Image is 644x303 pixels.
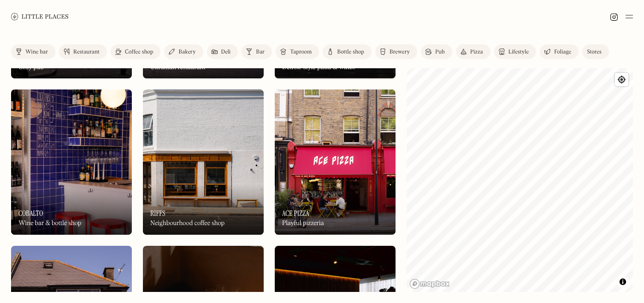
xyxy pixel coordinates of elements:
a: Brewery [375,44,417,59]
a: Deli [207,44,238,59]
div: Brewery [390,49,410,55]
div: Neighbourhood coffee shop [150,220,225,227]
div: Bottle shop [337,49,364,55]
div: Playful pizzeria [282,220,324,227]
a: Bar [242,44,272,59]
a: Taproom [276,44,319,59]
a: Bakery [164,44,203,59]
button: Find my location [615,73,628,86]
h3: Riffs [150,209,165,218]
a: Bottle shop [323,44,372,59]
h3: Cobalto [18,209,43,218]
div: Lifestyle [508,49,529,55]
img: Ace Pizza [275,89,396,234]
a: Coffee shop [111,44,160,59]
img: Riffs [143,89,264,234]
div: Bar [256,49,265,55]
canvas: Map [407,68,633,292]
a: RiffsRiffsRiffsNeighbourhood coffee shop [143,89,264,234]
div: Pizza [470,49,483,55]
div: Bakery [178,49,195,55]
a: Foliage [540,44,579,59]
div: Coffee shop [125,49,153,55]
a: CobaltoCobaltoCobaltoWine bar & bottle shop [11,89,132,234]
a: Pub [421,44,452,59]
div: Wine bar & bottle shop [18,220,81,227]
a: Restaurant [59,44,107,59]
a: Ace PizzaAce PizzaAce PizzaPlayful pizzeria [275,89,396,234]
div: Pub [435,49,445,55]
div: Restaurant [73,49,100,55]
a: Wine bar [11,44,55,59]
h3: Ace Pizza [282,209,309,218]
div: Foliage [554,49,571,55]
div: Deli [221,49,231,55]
div: Wine bar [25,49,48,55]
div: Taproom [290,49,312,55]
div: Stores [587,49,602,55]
img: Cobalto [11,89,132,234]
a: Mapbox homepage [409,279,450,289]
button: Toggle attribution [617,276,628,287]
a: Lifestyle [494,44,536,59]
a: Pizza [456,44,490,59]
span: Toggle attribution [620,277,626,287]
a: Stores [582,44,609,59]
